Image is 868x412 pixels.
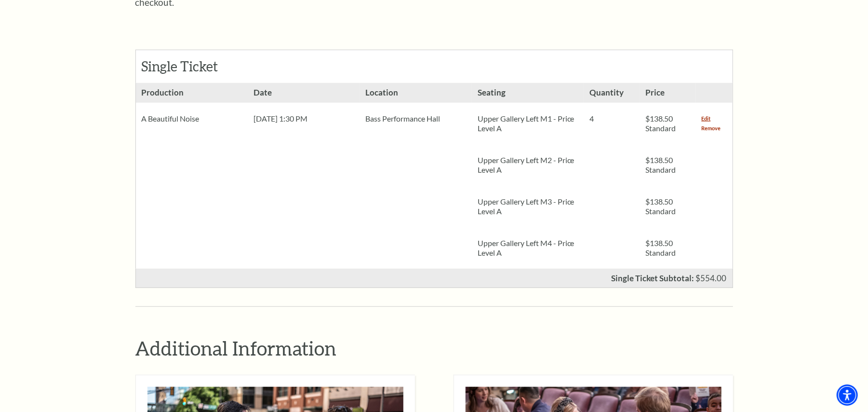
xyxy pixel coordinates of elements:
h3: Price [640,83,695,103]
span: $138.50 Standard [645,238,676,257]
div: [DATE] 1:30 PM [248,103,360,135]
p: Upper Gallery Left M3 - Price Level A [478,197,578,216]
h2: Single Ticket [142,58,247,75]
a: Remove [702,124,721,133]
span: $138.50 Standard [645,114,676,133]
div: A Beautiful Noise [136,103,248,135]
p: Single Ticket Subtotal: [612,274,694,282]
h3: Location [360,83,471,103]
h3: Seating [472,83,584,103]
p: Upper Gallery Left M2 - Price Level A [478,155,578,175]
h3: Production [136,83,248,103]
p: Upper Gallery Left M4 - Price Level A [478,238,578,258]
p: Upper Gallery Left M1 - Price Level A [478,114,578,133]
span: $138.50 Standard [645,155,676,174]
div: Accessibility Menu [837,385,858,406]
h3: Date [248,83,360,103]
h3: Quantity [584,83,640,103]
p: 4 [589,114,634,124]
a: Edit [702,114,711,124]
span: $138.50 Standard [645,197,676,216]
h2: Additional Information [135,336,733,360]
span: $554.00 [696,273,727,283]
span: Bass Performance Hall [365,114,440,123]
